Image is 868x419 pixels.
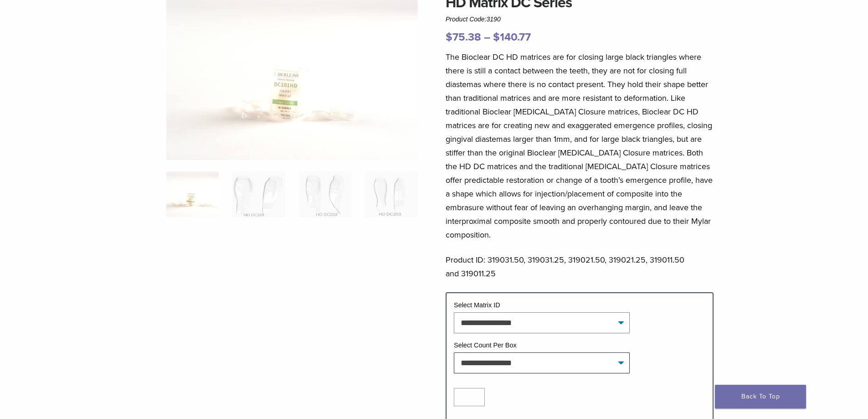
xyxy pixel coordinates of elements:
img: HD Matrix DC Series - Image 2 [232,171,285,217]
span: Product Code: [446,16,501,23]
span: $ [446,31,452,44]
p: The Bioclear DC HD matrices are for closing large black triangles where there is still a contact ... [446,50,714,242]
label: Select Matrix ID [454,301,500,309]
img: HD Matrix DC Series - Image 4 [365,171,417,217]
img: HD Matrix DC Series - Image 3 [299,171,351,217]
bdi: 140.77 [493,31,531,44]
a: Back To Top [715,385,806,409]
span: $ [493,31,500,44]
img: Anterior-HD-DC-Series-Matrices-324x324.jpg [166,171,219,217]
p: Product ID: 319031.50, 319031.25, 319021.50, 319021.25, 319011.50 and 319011.25 [446,253,714,280]
label: Select Count Per Box [454,341,517,349]
span: 3190 [487,16,501,23]
span: – [484,31,490,44]
bdi: 75.38 [446,31,481,44]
